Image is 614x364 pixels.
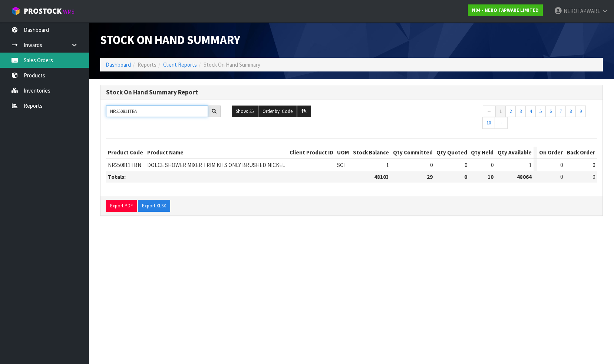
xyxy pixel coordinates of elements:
[545,106,556,117] a: 6
[495,106,506,117] a: 1
[106,89,597,96] h3: Stock On Hand Summary Report
[565,106,576,117] a: 8
[469,147,495,158] th: Qty Held
[488,173,493,180] strong: 10
[560,161,563,168] span: 0
[483,106,496,117] a: ←
[335,147,351,158] th: UOM
[232,106,258,117] button: Show: 25
[565,147,597,158] th: Back Order
[525,106,536,117] a: 4
[464,173,467,180] strong: 0
[517,173,532,180] strong: 48064
[427,173,433,180] strong: 29
[483,106,597,131] nav: Page navigation
[337,161,347,168] span: SCT
[24,6,62,16] span: ProStock
[435,147,469,158] th: Qty Quoted
[495,117,508,129] a: →
[138,61,156,68] span: Reports
[106,200,137,212] button: Export PDF
[163,61,197,68] a: Client Reports
[204,61,260,68] span: Stock On Hand Summary
[472,7,539,13] strong: N04 - NERO TAPWARE LIMITED
[555,106,566,117] a: 7
[535,106,546,117] a: 5
[63,8,75,15] small: WMS
[138,200,170,212] button: Export XLSX
[108,161,141,168] span: NR250811TBN
[592,173,595,180] span: 0
[560,173,563,180] span: 0
[351,147,391,158] th: Stock Balance
[529,161,532,168] span: 1
[537,147,565,158] th: On Order
[147,161,285,168] span: DOLCE SHOWER MIXER TRIM KITS ONLY BRUSHED NICKEL
[515,106,526,117] a: 3
[430,161,433,168] span: 0
[482,117,495,129] a: 10
[106,147,145,158] th: Product Code
[564,7,600,14] span: NEROTAPWARE
[575,106,586,117] a: 9
[465,161,467,168] span: 0
[145,147,288,158] th: Product Name
[108,173,126,180] strong: Totals:
[258,106,297,117] button: Order by: Code
[386,161,389,168] span: 1
[491,161,493,168] span: 0
[592,161,595,168] span: 0
[106,61,131,68] a: Dashboard
[391,147,435,158] th: Qty Committed
[11,6,20,16] img: cube-alt.png
[495,147,534,158] th: Qty Available
[106,106,208,117] input: Search
[505,106,516,117] a: 2
[374,173,389,180] strong: 48103
[288,147,336,158] th: Client Product ID
[100,32,240,47] span: Stock On Hand Summary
